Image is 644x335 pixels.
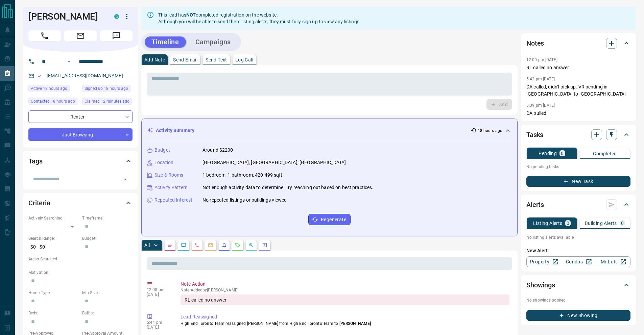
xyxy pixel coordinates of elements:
[82,235,133,241] p: Budget:
[526,127,630,143] div: Tasks
[526,297,630,303] p: No showings booked
[526,197,630,213] div: Alerts
[28,195,133,211] div: Criteria
[156,127,194,134] p: Activity Summary
[186,12,196,18] strong: NOT
[154,184,188,191] p: Activity Pattern
[154,197,192,204] p: Repeated Interest
[533,221,563,226] p: Listing Alerts
[202,172,283,179] p: 1 bedroom, 1 bathroom, 420-499 sqft
[526,103,555,108] p: 5:39 pm [DATE]
[147,287,170,292] p: 12:00 pm
[64,30,97,41] span: Email
[526,129,543,140] h2: Tasks
[526,280,555,290] h2: Showings
[194,242,200,248] svg: Calls
[561,151,564,156] p: 0
[28,30,61,41] span: Call
[526,256,561,267] a: Property
[144,57,165,62] p: Add Note
[47,73,123,78] a: [EMAIL_ADDRESS][DOMAIN_NAME]
[31,85,67,92] span: Active 18 hours ago
[85,98,129,105] span: Claimed 12 minutes ago
[202,184,374,191] p: Not enough activity data to determine. Try reaching out based on best practices.
[28,128,133,141] div: Just Browsing
[526,110,630,117] p: DA pulled
[28,256,133,262] p: Areas Searched:
[85,85,128,92] span: Signed up 18 hours ago
[147,292,170,297] p: [DATE]
[181,294,509,305] div: RL called no answer
[28,98,79,107] div: Tue Oct 14 2025
[82,290,133,296] p: Min Size:
[82,98,133,107] div: Wed Oct 15 2025
[206,57,227,62] p: Send Text
[526,83,630,98] p: DA called, didn't pick up. VR pending in [GEOGRAPHIC_DATA] to [GEOGRAPHIC_DATA]
[28,310,79,316] p: Beds:
[526,77,555,81] p: 5:42 pm [DATE]
[248,242,254,248] svg: Opportunities
[154,147,170,154] p: Budget
[167,242,173,248] svg: Notes
[526,176,630,187] button: New Task
[526,234,630,240] p: No listing alerts available
[526,310,630,321] button: New Showing
[202,147,233,154] p: Around $2200
[28,235,79,241] p: Search Range:
[339,321,371,326] span: [PERSON_NAME]
[65,57,73,66] button: Open
[173,57,197,62] p: Send Email
[593,151,617,156] p: Completed
[37,74,42,78] svg: Email Valid
[82,310,133,316] p: Baths:
[526,247,630,254] p: New Alert:
[202,159,346,166] p: [GEOGRAPHIC_DATA], [GEOGRAPHIC_DATA], [GEOGRAPHIC_DATA]
[526,162,630,172] p: No pending tasks
[158,9,359,28] div: This lead has completed registration on the website. Although you will be able to send them listi...
[121,175,130,184] button: Open
[585,221,617,226] p: Building Alerts
[526,64,630,71] p: RL called no answer
[28,215,79,221] p: Actively Searching:
[526,57,557,62] p: 12:00 pm [DATE]
[567,221,569,226] p: 0
[82,215,133,221] p: Timeframe:
[181,281,509,288] p: Note Action
[28,11,104,22] h1: [PERSON_NAME]
[147,124,512,137] div: Activity Summary18 hours ago
[28,241,79,253] p: $0 - $0
[221,242,227,248] svg: Listing Alerts
[526,277,630,293] div: Showings
[262,242,267,248] svg: Agent Actions
[28,156,42,166] h2: Tags
[28,290,79,296] p: Home Type:
[181,320,509,327] p: High End Toronto Team reassigned [PERSON_NAME] from High End Toronto Team to
[235,57,253,62] p: Log Call
[202,197,287,204] p: No repeated listings or buildings viewed
[114,14,119,19] div: condos.ca
[539,151,557,156] p: Pending
[561,256,596,267] a: Condos
[596,256,630,267] a: Mr.Loft
[147,320,170,325] p: 5:44 pm
[145,36,186,48] button: Timeline
[526,35,630,51] div: Notes
[28,85,79,94] div: Tue Oct 14 2025
[526,38,544,49] h2: Notes
[154,172,184,179] p: Size & Rooms
[100,30,133,41] span: Message
[82,85,133,94] div: Tue Oct 14 2025
[28,153,133,169] div: Tags
[28,110,133,123] div: Renter
[181,288,509,292] p: Note Added by [PERSON_NAME]
[147,325,170,330] p: [DATE]
[181,313,509,320] p: Lead Reassigned
[526,199,544,210] h2: Alerts
[181,242,186,248] svg: Lead Browsing Activity
[28,269,133,276] p: Motivation:
[308,214,351,225] button: Regenerate
[235,242,240,248] svg: Requests
[189,36,238,48] button: Campaigns
[28,198,50,208] h2: Criteria
[621,221,624,226] p: 0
